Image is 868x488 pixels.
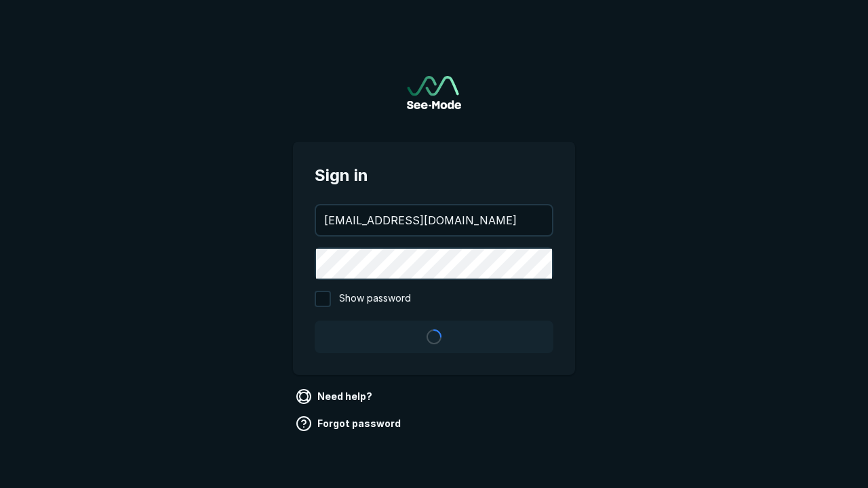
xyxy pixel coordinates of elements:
span: Sign in [315,163,553,188]
a: Forgot password [293,413,406,434]
a: Go to sign in [407,76,461,109]
a: Need help? [293,386,378,407]
span: Show password [339,291,411,307]
input: your@email.com [316,205,552,235]
img: See-Mode Logo [407,76,461,109]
